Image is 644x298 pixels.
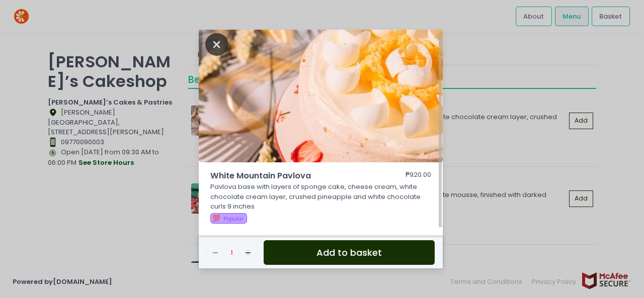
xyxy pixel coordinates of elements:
[210,170,376,182] span: White Mountain Pavlova
[264,240,435,265] button: Add to basket
[406,170,431,182] div: ₱920.00
[205,39,228,49] button: Close
[223,215,244,223] span: Popular
[212,214,220,223] span: 💯
[210,182,432,212] p: Pavlova base with layers of sponge cake, cheese cream, white chocolate cream layer, crushed pinea...
[199,26,443,162] img: White Mountain Pavlova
